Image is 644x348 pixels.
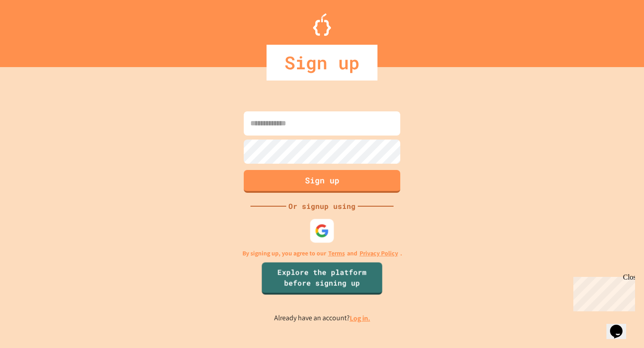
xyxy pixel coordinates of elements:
[286,201,358,212] div: Or signup using
[350,314,370,323] a: Log in.
[267,45,377,81] div: Sign up
[570,273,635,311] iframe: chat widget
[606,312,635,339] iframe: chat widget
[328,249,345,258] a: Terms
[244,170,400,193] button: Sign up
[242,249,402,258] p: By signing up, you agree to our and .
[4,4,62,57] div: Chat with us now!Close
[313,13,331,36] img: Logo.svg
[262,263,382,295] a: Explore the platform before signing up
[274,313,370,324] p: Already have an account?
[315,224,329,238] img: google-icon.svg
[360,249,398,258] a: Privacy Policy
